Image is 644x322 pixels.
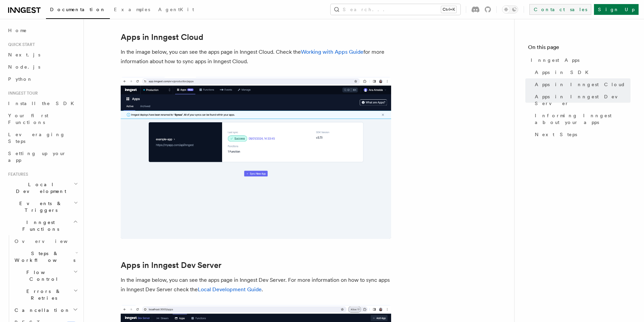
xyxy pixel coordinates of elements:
[15,239,84,244] span: Overview
[532,91,630,109] a: Apps in Inngest Dev Server
[594,4,639,15] a: Sign Up
[5,61,79,73] a: Node.js
[535,69,593,76] span: Apps in SDK
[5,49,79,61] a: Next.js
[502,5,518,14] button: Toggle dark mode
[5,172,28,177] span: Features
[46,2,110,19] a: Documentation
[8,27,27,34] span: Home
[5,73,79,85] a: Python
[8,64,40,70] span: Node.js
[529,4,591,15] a: Contact sales
[532,109,630,128] a: Informing Inngest about your apps
[12,269,73,282] span: Flow Control
[121,261,221,270] a: Apps in Inngest Dev Server
[198,286,262,293] a: Local Development Guide
[5,216,79,235] button: Inngest Functions
[5,128,79,147] a: Leveraging Steps
[8,52,40,57] span: Next.js
[5,219,73,232] span: Inngest Functions
[535,131,577,138] span: Next Steps
[154,2,198,18] a: AgentKit
[12,304,79,316] button: Cancellation
[158,7,194,12] span: AgentKit
[8,132,65,144] span: Leveraging Steps
[5,42,35,47] span: Quick start
[8,113,48,125] span: Your first Functions
[8,76,33,82] span: Python
[528,43,630,54] h4: On this page
[535,93,630,107] span: Apps in Inngest Dev Server
[12,250,75,264] span: Steps & Workflows
[12,307,70,314] span: Cancellation
[5,91,38,96] span: Inngest tour
[535,81,625,88] span: Apps in Inngest Cloud
[5,197,79,216] button: Events & Triggers
[110,2,154,18] a: Examples
[12,285,79,304] button: Errors & Retries
[301,49,363,55] a: Working with Apps Guide
[532,66,630,78] a: Apps in SDK
[5,200,74,214] span: Events & Triggers
[12,247,79,266] button: Steps & Workflows
[12,266,79,285] button: Flow Control
[8,151,66,163] span: Setting up your app
[12,235,79,247] a: Overview
[532,128,630,141] a: Next Steps
[528,54,630,66] a: Inngest Apps
[50,7,106,12] span: Documentation
[5,109,79,128] a: Your first Functions
[121,32,203,42] a: Apps in Inngest Cloud
[531,57,579,64] span: Inngest Apps
[441,6,456,13] kbd: Ctrl+K
[8,101,78,106] span: Install the SDK
[5,97,79,109] a: Install the SDK
[12,288,73,301] span: Errors & Retries
[5,181,74,195] span: Local Development
[121,77,391,239] img: Inngest Cloud screen with apps
[121,47,391,66] p: In the image below, you can see the apps page in Inngest Cloud. Check the for more information ab...
[5,24,79,36] a: Home
[114,7,150,12] span: Examples
[121,275,391,294] p: In the image below, you can see the apps page in Inngest Dev Server. For more information on how ...
[5,178,79,197] button: Local Development
[331,4,460,15] button: Search...Ctrl+K
[532,78,630,91] a: Apps in Inngest Cloud
[5,147,79,166] a: Setting up your app
[535,112,630,126] span: Informing Inngest about your apps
